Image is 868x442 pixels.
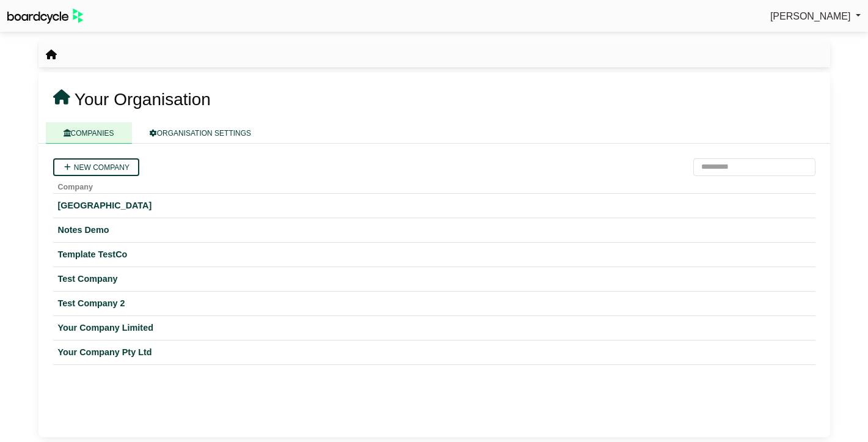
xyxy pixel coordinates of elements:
a: Your Company Pty Ltd [58,345,811,359]
a: ORGANISATION SETTINGS [132,122,269,144]
nav: breadcrumb [46,47,57,63]
span: Your Organisation [75,90,211,109]
a: COMPANIES [46,122,132,144]
a: [GEOGRAPHIC_DATA] [58,199,811,213]
th: Company [53,176,815,194]
a: New company [53,158,139,176]
img: BoardcycleBlackGreen-aaafeed430059cb809a45853b8cf6d952af9d84e6e89e1f1685b34bfd5cb7d64.svg [7,9,83,24]
a: Test Company [58,272,811,286]
a: Test Company 2 [58,297,811,311]
a: [PERSON_NAME] [770,9,861,24]
a: Template TestCo [58,248,811,262]
a: Your Company Limited [58,321,811,335]
a: Notes Demo [58,223,811,237]
span: [PERSON_NAME] [770,11,851,21]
